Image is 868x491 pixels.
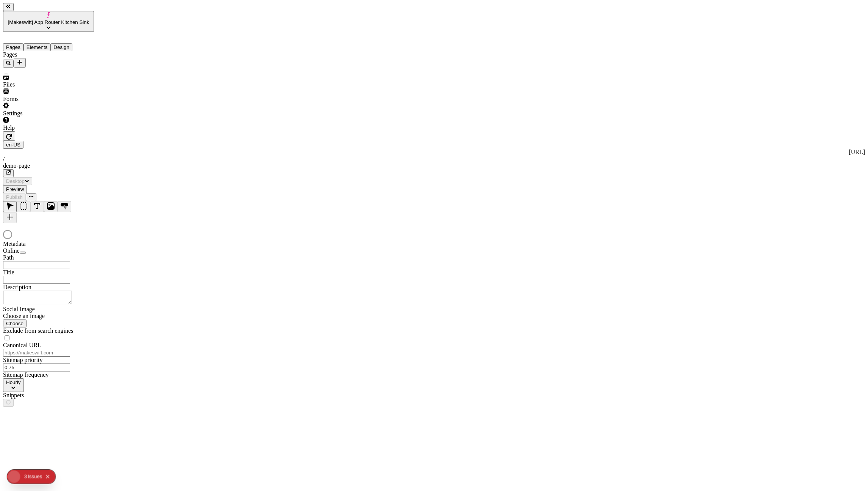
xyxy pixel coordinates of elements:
[3,319,27,327] button: Choose
[6,186,24,192] span: Preview
[3,185,27,193] button: Preview
[3,327,73,334] span: Exclude from search engines
[6,142,20,148] span: en-US
[6,379,21,385] span: Hourly
[3,110,94,117] div: Settings
[3,177,32,185] button: Desktop
[3,284,31,290] span: Description
[3,241,94,247] div: Metadata
[6,321,23,326] span: Choose
[3,51,94,58] div: Pages
[3,357,42,363] span: Sitemap priority
[17,201,30,212] button: Box
[3,11,94,32] button: [Makeswift] App Router Kitchen Sink
[3,306,35,312] span: Social Image
[3,247,20,254] span: Online
[58,201,71,212] button: Button
[3,269,14,275] span: Title
[3,141,23,149] button: Open locale picker
[50,43,72,51] button: Design
[3,96,94,102] div: Forms
[6,178,25,184] span: Desktop
[3,43,23,51] button: Pages
[3,124,94,131] div: Help
[14,58,26,68] button: Add new
[3,156,865,162] div: /
[23,43,51,51] button: Elements
[3,313,94,319] div: Choose an image
[30,201,44,212] button: Text
[8,19,89,25] span: [Makeswift] App Router Kitchen Sink
[3,349,70,357] input: https://makeswift.com
[3,378,24,392] button: Hourly
[44,201,58,212] button: Image
[3,193,26,201] button: Publish
[3,371,48,378] span: Sitemap frequency
[3,162,865,169] div: demo-page
[3,254,14,261] span: Path
[6,194,23,200] span: Publish
[3,342,41,348] span: Canonical URL
[3,81,94,88] div: Files
[3,149,865,156] div: [URL]
[3,392,94,399] div: Snippets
